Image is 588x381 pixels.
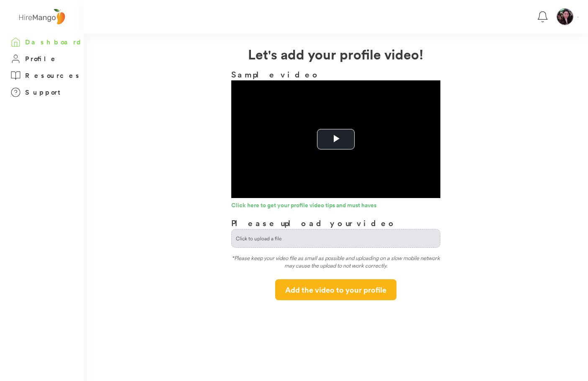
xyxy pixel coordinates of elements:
[25,54,58,64] h3: Profile
[25,70,82,81] h3: Resources
[25,37,84,47] h3: Dashboard
[16,7,67,27] img: logo%20-%20hiremango%20gray.png
[557,9,573,25] img: 1724261905695
[25,87,64,98] h3: Support
[231,68,440,80] h3: Sample video
[577,17,579,18] img: Vector
[231,80,440,198] div: Video Player
[84,44,588,64] h2: Let's add your profile video!
[231,202,440,211] a: Click here to get your profile video tips and must haves
[231,217,396,229] h3: Please upload your video
[231,254,440,273] div: *Please keep your video file as small as possible and uploading on a slow mobile network may caus...
[275,279,396,300] button: Add the video to your profile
